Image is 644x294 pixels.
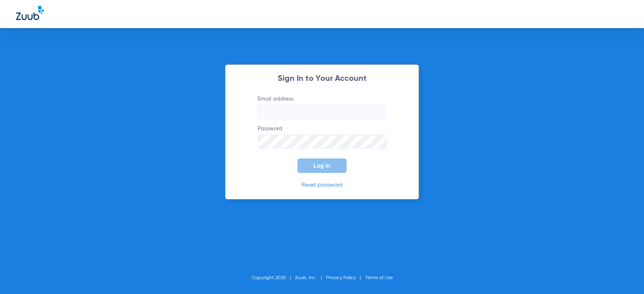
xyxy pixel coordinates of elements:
[258,125,386,148] label: Password
[16,6,44,20] img: Zuub Logo
[258,135,386,148] input: Password
[604,255,644,294] iframe: Chat Widget
[326,275,356,280] a: Privacy Policy
[365,275,393,280] a: Terms of Use
[297,158,347,173] button: Log In
[252,274,295,282] li: Copyright 2025
[301,182,343,188] a: Reset password
[314,162,330,169] span: Log In
[246,75,398,83] h2: Sign In to Your Account
[258,105,386,119] input: Email address
[258,95,386,119] label: Email address
[295,274,326,282] li: Zuub, Inc.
